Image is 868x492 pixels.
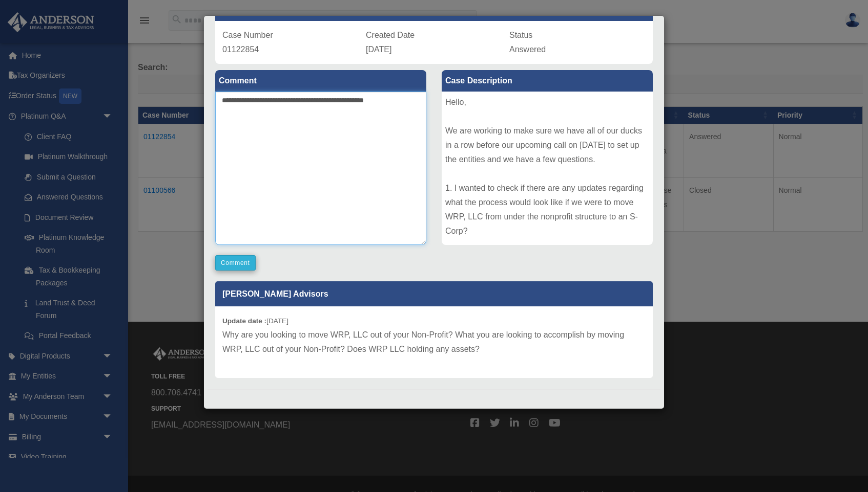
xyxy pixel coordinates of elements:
[442,70,653,92] label: Case Description
[215,281,653,306] p: [PERSON_NAME] Advisors
[222,317,288,325] small: [DATE]
[222,45,259,54] span: 01122854
[366,45,391,54] span: [DATE]
[442,92,653,245] div: Hello, We are working to make sure we have all of our ducks in a row before our upcoming call on ...
[222,328,646,356] p: Why are you looking to move WRP, LLC out of your Non-Profit? What you are looking to accomplish b...
[215,255,256,271] button: Comment
[222,317,266,325] b: Update date :
[509,31,532,39] span: Status
[222,31,273,39] span: Case Number
[509,45,546,54] span: Answered
[366,31,415,39] span: Created Date
[215,70,426,92] label: Comment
